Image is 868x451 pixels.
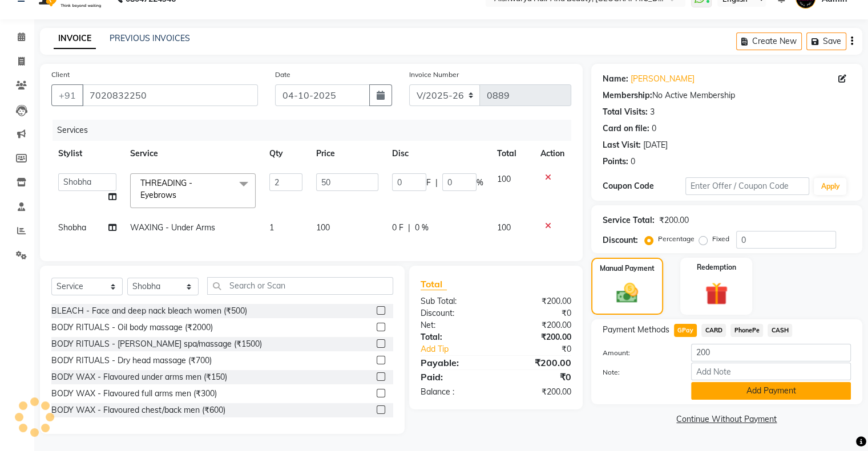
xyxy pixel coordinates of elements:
label: Amount: [594,348,683,358]
div: BODY WAX - Flavoured full arms men (₹300) [51,388,217,400]
span: Total [421,278,447,290]
div: 3 [650,106,655,118]
div: Total Visits: [603,106,648,118]
th: Action [534,141,571,166]
div: ₹200.00 [659,214,689,226]
a: Continue Without Payment [594,413,860,425]
span: GPay [674,324,697,337]
span: | [408,222,410,234]
div: 0 [631,156,635,168]
div: 0 [652,123,656,135]
span: PhonePe [730,324,763,337]
div: ₹200.00 [496,386,580,398]
div: Coupon Code [603,180,685,192]
div: Discount: [412,307,496,319]
div: Name: [603,73,628,85]
div: ₹0 [510,343,579,355]
label: Invoice Number [409,70,459,80]
label: Redemption [697,262,736,273]
span: F [426,177,431,189]
div: Last Visit: [603,139,641,151]
th: Total [490,141,534,166]
label: Fixed [712,234,729,244]
th: Service [123,141,263,166]
div: ₹200.00 [496,331,580,343]
label: Percentage [658,234,695,244]
div: Paid: [412,370,496,384]
div: Services [53,120,580,141]
div: [DATE] [643,139,668,151]
th: Disc [385,141,490,166]
span: WAXING - Under Arms [130,222,215,233]
div: ₹200.00 [496,319,580,331]
button: +91 [51,84,83,106]
button: Create New [736,32,802,50]
input: Enter Offer / Coupon Code [685,177,810,195]
button: Add Payment [691,382,851,400]
input: Add Note [691,363,851,380]
div: Card on file: [603,123,649,135]
div: Service Total: [603,214,655,226]
span: CARD [701,324,726,337]
div: No Active Membership [603,90,851,101]
th: Price [309,141,385,166]
div: ₹0 [496,370,580,384]
img: _gift.svg [698,279,735,308]
span: 0 F [392,222,403,234]
div: Sub Total: [412,295,496,307]
div: Net: [412,319,496,331]
a: [PERSON_NAME] [631,73,695,85]
span: 1 [269,222,274,233]
div: ₹200.00 [496,295,580,307]
div: Payable: [412,356,496,369]
div: ₹200.00 [496,356,580,369]
div: Balance : [412,386,496,398]
span: CASH [768,324,792,337]
a: PREVIOUS INVOICES [110,33,190,43]
div: BODY RITUALS - Oil body massage (₹2000) [51,322,213,334]
label: Client [51,70,70,80]
input: Search or Scan [207,277,393,295]
span: Payment Methods [603,324,669,336]
a: Add Tip [412,343,510,355]
img: _cash.svg [609,281,645,306]
div: ₹0 [496,307,580,319]
label: Note: [594,367,683,377]
th: Stylist [51,141,123,166]
button: Apply [814,178,846,195]
span: 100 [316,222,330,233]
input: Search by Name/Mobile/Email/Code [82,84,258,106]
div: BLEACH - Face and deep nack bleach women (₹500) [51,305,247,317]
div: Discount: [603,234,638,246]
div: BODY WAX - Flavoured under arms men (₹150) [51,371,227,383]
a: INVOICE [54,29,96,49]
div: Membership: [603,90,652,101]
span: % [477,177,483,189]
span: Shobha [58,222,86,233]
input: Amount [691,344,851,361]
span: | [435,177,438,189]
div: Points: [603,156,628,168]
th: Qty [263,141,309,166]
button: Save [806,32,846,50]
span: THREADING - Eyebrows [140,178,192,200]
div: BODY WAX - Flavoured chest/back men (₹600) [51,404,225,416]
div: BODY RITUALS - Dry head massage (₹700) [51,355,212,367]
div: Total: [412,331,496,343]
a: x [176,190,181,200]
div: BODY RITUALS - [PERSON_NAME] spa/massage (₹1500) [51,338,262,350]
label: Manual Payment [600,263,655,274]
span: 0 % [415,222,429,234]
label: Date [275,70,290,80]
span: 100 [497,222,511,233]
span: 100 [497,174,511,184]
